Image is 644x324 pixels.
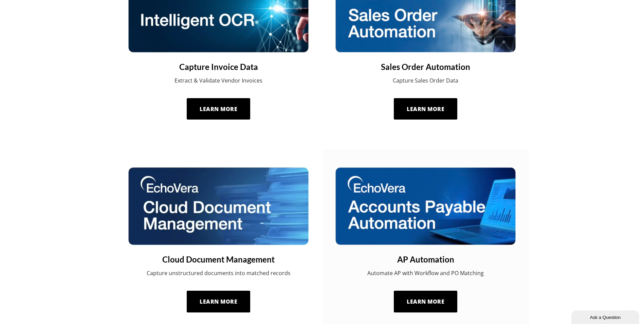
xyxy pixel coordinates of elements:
[571,309,641,324] iframe: chat widget
[200,105,237,113] span: Learn More
[407,105,444,113] span: Learn More
[127,76,310,85] p: Extract & Validate Vendor Invoices
[127,254,310,265] a: Cloud Document Management
[187,291,251,312] a: Learn More
[394,98,458,120] a: Learn More
[407,298,444,305] span: Learn More
[334,269,517,277] p: Automate AP with Workflow and PO Matching
[127,61,310,72] a: Capture Invoice Data
[394,291,458,312] a: Learn More
[334,254,517,265] a: AP Automation
[200,298,237,305] span: Learn More
[127,269,310,277] p: Capture unstructured documents into matched records
[334,76,517,85] p: Capture Sales Order Data
[334,166,517,246] img: accounts payable automation
[334,61,517,72] a: Sales Order Automation
[127,166,310,246] img: cloud document management
[187,98,251,120] a: Learn More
